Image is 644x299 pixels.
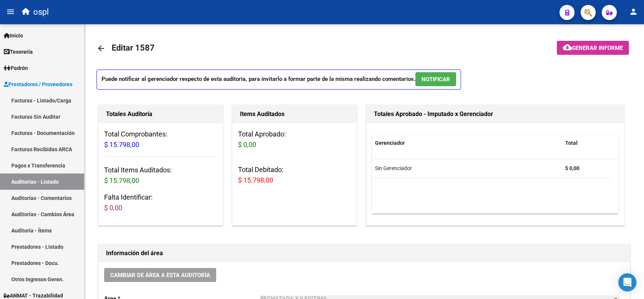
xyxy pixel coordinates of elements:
datatable-header-cell: Total [562,135,611,151]
span: $ 15.798,00 [104,141,139,149]
span: $ 15.798,00 [104,177,139,184]
button: Cambiar de área a esta auditoría [104,268,216,282]
mat-icon: arrow_back [97,44,106,53]
mat-icon: menu [6,7,15,16]
span: $ 0,00 [104,204,122,212]
span: $ 15.798,00 [238,176,273,184]
h3: Total Debitado: [238,164,351,186]
h3: Total Items Auditados: [104,165,217,186]
span: Cambiar de área a esta auditoría [110,272,210,279]
h1: Totales Aprobado - Imputado x Gerenciador [374,108,617,120]
h1: Items Auditados [240,108,349,120]
strong: $ 0,00 [565,165,579,171]
h1: Información del área [106,247,622,259]
span: Sin Gerenciador [375,165,412,171]
span: Padrón [4,64,28,72]
p: Puede notificar al gerenciador respecto de esta auditoria, para invitarlo a formar parte de la mi... [97,70,461,90]
span: Editar 1587 [112,43,155,53]
h3: Falta Identificar: [104,192,217,213]
span: Tesorería [4,48,33,56]
button: NOTIFICAR [415,72,456,86]
span: NOTIFICAR [421,76,450,83]
datatable-header-cell: Gerenciador [372,135,562,151]
span: Generar informe [572,45,623,51]
span: $ 0,00 [238,141,256,149]
mat-icon: person [629,7,638,16]
div: Open Intercom Messenger [618,273,636,291]
h3: Total Aprobado: [238,129,351,150]
button: Generar informe [557,41,629,55]
span: Total [565,140,578,146]
span: Gerenciador [375,140,405,146]
h1: Totales Auditoría [106,108,215,120]
mat-icon: cloud_download [563,43,572,52]
h3: Total Comprobantes: [104,129,217,150]
span: Inicio [4,31,23,40]
span: Prestadores / Proveedores [4,80,72,88]
span: ospl [33,4,49,20]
